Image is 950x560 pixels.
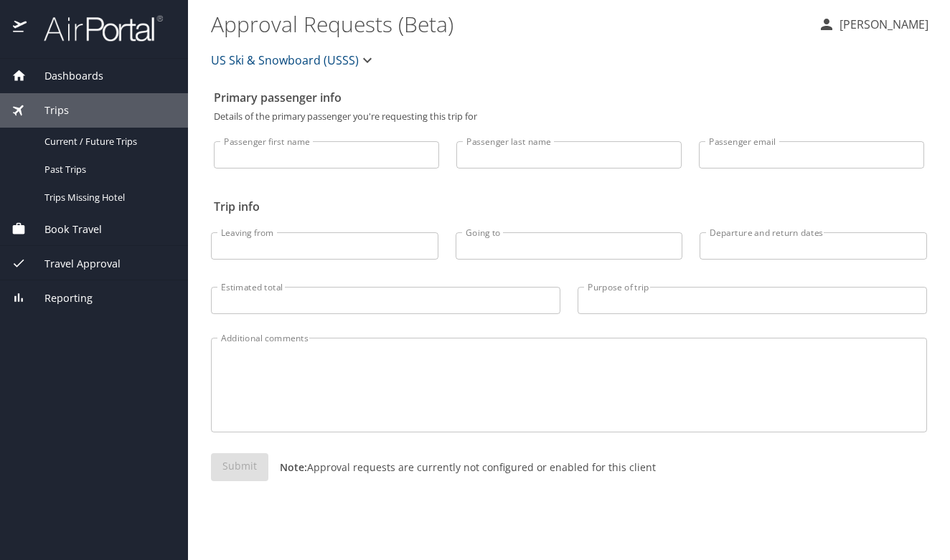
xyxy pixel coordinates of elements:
[13,14,28,42] img: icon-airportal.png
[27,290,93,306] span: Reporting
[44,191,171,204] span: Trips Missing Hotel
[214,195,924,218] h2: Trip info
[44,135,171,148] span: Current / Future Trips
[205,46,382,75] button: US Ski & Snowboard (USSS)
[211,50,359,70] span: US Ski & Snowboard (USSS)
[268,460,656,475] p: Approval requests are currently not configured or enabled for this client
[27,222,102,237] span: Book Travel
[214,112,924,121] p: Details of the primary passenger you're requesting this trip for
[28,14,163,42] img: airportal-logo.png
[44,163,171,176] span: Past Trips
[214,86,924,109] h2: Primary passenger info
[812,11,934,37] button: [PERSON_NAME]
[27,103,69,118] span: Trips
[27,68,103,84] span: Dashboards
[280,460,307,474] strong: Note:
[27,256,121,272] span: Travel Approval
[211,1,806,46] h1: Approval Requests (Beta)
[835,16,928,33] p: [PERSON_NAME]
